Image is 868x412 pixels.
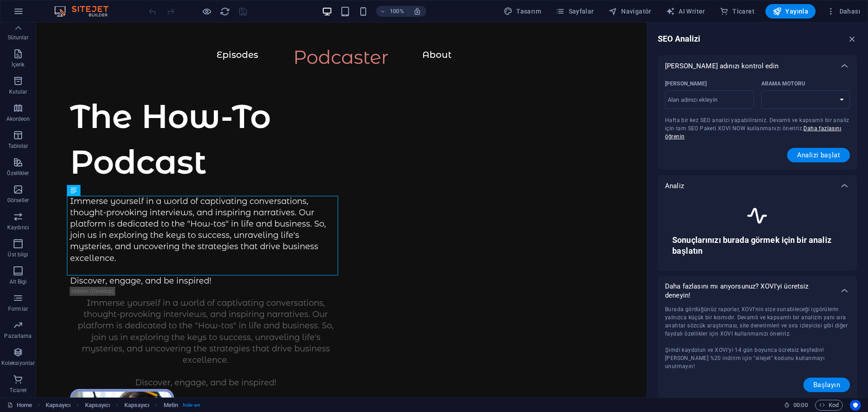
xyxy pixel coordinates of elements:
span: Başlayın [813,381,840,388]
button: Dahası [823,4,864,19]
button: Usercentrics [850,400,861,411]
span: Sayfalar [556,7,594,16]
img: Editor Logo [52,6,120,17]
span: Dahası [826,7,860,16]
h6: SEO Analizi [658,33,701,44]
p: Alt Bigi [9,278,27,285]
span: Seçmek için tıkla. Düzenlemek için çift tıkla [164,400,178,411]
div: [PERSON_NAME] adınızı kontrol edin [658,305,857,399]
h6: Oturum süresi [784,400,808,411]
span: Analizi başlat [797,152,840,159]
input: [PERSON_NAME] [665,93,754,107]
button: Ticaret [716,4,758,19]
button: 100% [376,6,408,17]
span: Yayınla [773,7,808,16]
p: Kutular [9,88,28,95]
span: Seçmek için tıkla. Düzenlemek için çift tıkla [85,400,110,411]
span: 00 00 [793,400,807,411]
button: Analizi başlat [787,148,850,162]
p: Bölgenizle eşleşen arama motorunu seçin. [761,80,805,87]
p: Görseller [7,197,29,204]
p: Formlar [8,305,28,313]
p: Koleksiyonlar [1,360,35,367]
p: Daha fazlasını mı arıyorsunuz? XOVI'yi ücretsiz deneyin! [665,282,834,300]
p: Akordeon [6,115,30,123]
button: Navigatör [605,4,655,19]
button: AI Writer [662,4,709,19]
button: reload [219,6,230,17]
nav: breadcrumb [46,400,200,411]
span: : [800,402,801,408]
span: Seçmek için tıkla. Düzenlemek için çift tıkla [46,400,71,411]
span: Kod [819,400,839,411]
div: Daha fazlasını mı arıyorsunuz? XOVI'yi ücretsiz deneyin! [658,276,857,305]
button: Yayınla [765,4,816,19]
a: Seçimi iptal etmek için tıkla. Sayfaları açmak için çift tıkla [7,400,32,411]
p: Tablolar [8,142,28,150]
span: AI Writer [666,7,705,16]
span: Seçmek için tıkla. Düzenlemek için çift tıkla [124,400,150,411]
i: Sayfayı yeniden yükleyin [220,6,230,17]
button: Tasarım [500,4,545,19]
h6: 100% [390,6,404,17]
div: Tasarım (Ctrl+Alt+Y) [500,4,545,19]
div: [PERSON_NAME] adınızı kontrol edin [658,197,857,271]
div: [PERSON_NAME] adınızı kontrol edin [658,77,857,170]
span: Navigatör [609,7,651,16]
p: Özellikler [7,170,29,177]
button: Başlayın [803,378,850,392]
div: [PERSON_NAME] adınızı kontrol edin [658,55,857,77]
span: Hafta bir kez SEO analizi yapabilirsiniz. Devamlı ve kapsamlı bir analiz için tam SEO Paketi XOVI... [665,117,849,140]
p: Analiz [665,181,684,190]
button: Kod [815,400,843,411]
p: Pazarlama [4,332,32,340]
p: Üst bilgi [8,251,28,258]
p: Ticaret [9,387,27,394]
p: [PERSON_NAME] [665,80,707,87]
p: İçerik [11,61,24,68]
div: Analiz [658,175,857,197]
span: Burada gördüğünüz raporlar, XOVI'nin size sunabileceği içgörülerin yalnızca küçük bir kısmıdır. D... [665,306,848,369]
span: Ticaret [720,7,755,16]
p: Sütunlar [8,34,29,41]
p: [PERSON_NAME] adınızı kontrol edin [665,62,778,71]
span: Tasarım [504,7,541,16]
button: Sayfalar [552,4,598,19]
h6: Sonuçlarınızı burada görmek için bir analiz başlatın [672,235,843,256]
i: Yeniden boyutlandırmada yakınlaştırma düzeyini seçilen cihaza uyacak şekilde otomatik olarak ayarla. [413,7,421,15]
span: . hide-sm [182,400,200,411]
p: Kaydırıcı [7,224,29,231]
select: Arama Motoru [761,90,850,109]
